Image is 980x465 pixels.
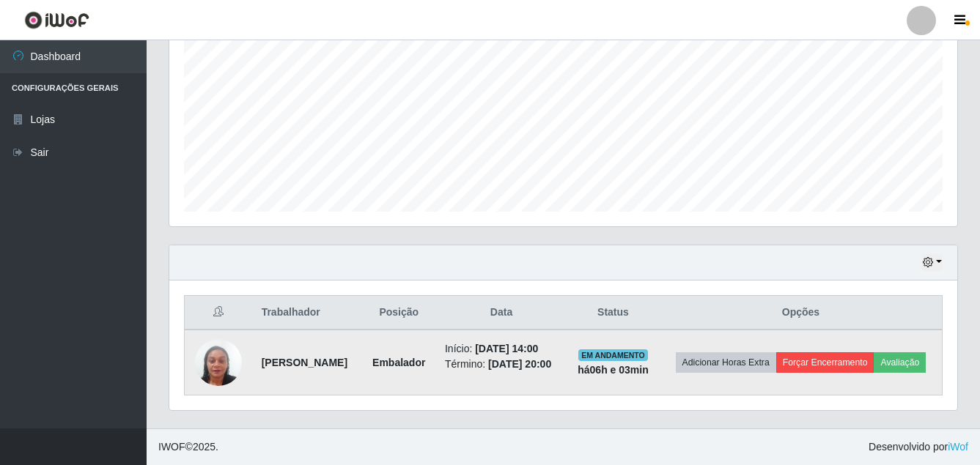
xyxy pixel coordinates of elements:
[445,357,558,372] li: Término:
[578,349,648,361] span: EM ANDAMENTO
[567,296,660,330] th: Status
[488,358,551,370] time: [DATE] 20:00
[578,364,649,376] strong: há 06 h e 03 min
[24,11,89,29] img: CoreUI Logo
[262,357,347,368] strong: [PERSON_NAME]
[195,321,242,404] img: 1703781074039.jpeg
[372,357,425,368] strong: Embalador
[158,441,185,453] span: IWOF
[158,439,218,455] span: © 2025 .
[869,439,968,455] span: Desenvolvido por
[776,352,874,373] button: Forçar Encerramento
[874,352,926,373] button: Avaliação
[660,296,943,330] th: Opções
[253,296,362,330] th: Trabalhador
[948,441,968,453] a: iWof
[436,296,567,330] th: Data
[475,343,538,354] time: [DATE] 14:00
[676,352,776,373] button: Adicionar Horas Extra
[362,296,436,330] th: Posição
[445,341,558,357] li: Início:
